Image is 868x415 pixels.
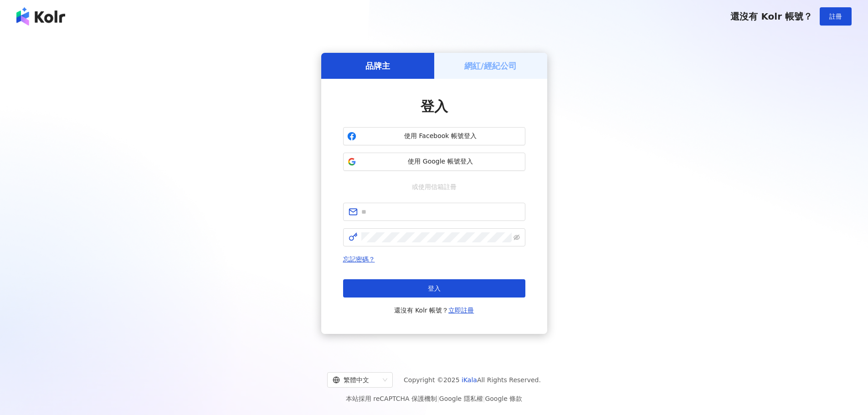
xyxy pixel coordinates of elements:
[514,234,520,241] span: eye-invisible
[360,157,521,166] span: 使用 Google 帳號登入
[406,182,463,192] span: 或使用信箱註冊
[820,7,852,26] button: 註冊
[360,132,521,141] span: 使用 Facebook 帳號登入
[343,256,375,263] a: 忘記密碼？
[343,153,525,171] button: 使用 Google 帳號登入
[421,98,448,114] span: 登入
[343,127,525,145] button: 使用 Facebook 帳號登入
[462,376,477,384] a: iKala
[485,395,522,402] a: Google 條款
[448,307,474,314] a: 立即註冊
[464,60,517,72] h5: 網紅/經紀公司
[437,395,439,402] span: |
[483,395,485,402] span: |
[829,13,842,20] span: 註冊
[730,11,812,22] span: 還沒有 Kolr 帳號？
[404,374,541,385] span: Copyright © 2025 All Rights Reserved.
[394,305,474,316] span: 還沒有 Kolr 帳號？
[333,373,379,387] div: 繁體中文
[346,393,522,404] span: 本站採用 reCAPTCHA 保護機制
[428,285,441,292] span: 登入
[16,7,65,26] img: logo
[343,279,525,297] button: 登入
[365,60,390,72] h5: 品牌主
[439,395,483,402] a: Google 隱私權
